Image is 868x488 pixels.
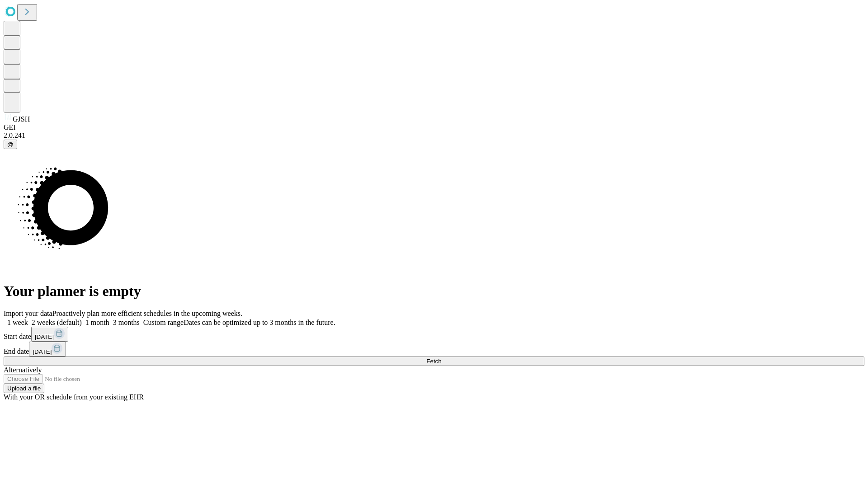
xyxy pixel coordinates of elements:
span: Fetch [426,358,441,365]
span: Dates can be optimized up to 3 months in the future. [184,319,335,326]
button: Fetch [4,357,864,366]
span: [DATE] [35,333,54,340]
div: End date [4,342,864,357]
h1: Your planner is empty [4,283,864,300]
button: [DATE] [29,342,66,357]
span: 1 month [85,319,109,326]
div: GEI [4,123,864,131]
span: With your OR schedule from your existing EHR [4,393,144,401]
span: Custom range [143,319,184,326]
span: 2 weeks (default) [32,319,82,326]
span: [DATE] [33,348,52,355]
span: Alternatively [4,366,42,374]
span: 1 week [7,319,28,326]
button: @ [4,140,17,149]
span: GJSH [13,115,30,123]
div: 2.0.241 [4,131,864,140]
span: 3 months [113,319,140,326]
span: Proactively plan more efficient schedules in the upcoming weeks. [52,310,242,317]
button: [DATE] [31,327,68,342]
div: Start date [4,327,864,342]
span: @ [7,141,14,148]
button: Upload a file [4,384,44,393]
span: Import your data [4,310,52,317]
